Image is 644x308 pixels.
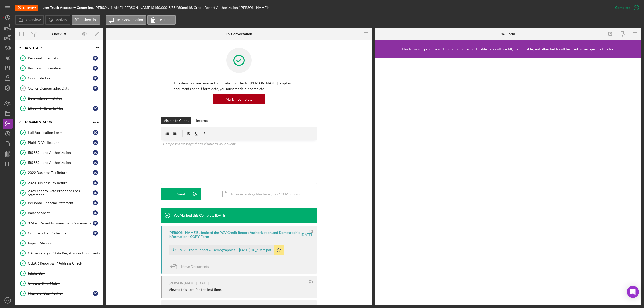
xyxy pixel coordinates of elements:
time: 2025-06-27 14:39 [197,281,209,285]
div: 60 mo [178,6,187,10]
div: 5 / 6 [90,46,99,49]
a: IRS 8821 and AuthorizationJC [18,158,101,168]
div: Good Jobs Form [28,76,93,80]
div: Financial Qualification [28,291,93,295]
div: J C [93,66,98,71]
div: Open Intercom Messenger [627,286,639,298]
div: 16. Form [501,32,515,36]
span: $150,000 [152,5,167,10]
div: J C [93,291,98,296]
div: 8.75 % [169,6,178,10]
div: Business Information [28,66,93,70]
div: J C [93,221,98,226]
div: J C [93,56,98,61]
div: [PERSON_NAME] [169,281,197,285]
time: 2025-06-27 14:40 [301,233,312,237]
time: 2025-06-27 21:24 [215,213,226,217]
label: Activity [56,18,67,22]
button: Internal [194,117,211,124]
div: J C [93,130,98,135]
div: J C [93,106,98,111]
a: Company Debt ScheduleJC [18,228,101,238]
div: IRS 8821 and Authorization [28,161,93,165]
tspan: 4 [22,86,24,90]
div: J C [93,231,98,236]
button: Visible to Client [161,117,191,124]
a: Underwriting Matrix [18,278,101,288]
label: Overview [26,18,41,22]
div: Checklist [52,32,66,36]
a: Determine LMI Status [18,93,101,103]
div: In Review [15,5,38,11]
a: Eligibility Criteria MetJC [18,103,101,113]
button: Mark Incomplete [213,94,265,104]
div: 3 Most Recent Business Bank Statements [28,221,93,225]
div: J C [93,180,98,185]
a: CLEAR Report & IP Address Check [18,258,101,268]
div: Intake Call [28,271,100,275]
div: J C [93,200,98,205]
div: J C [93,170,98,175]
a: Plaid ID VerificationJC [18,138,101,148]
div: Mark Incomplete [226,94,252,104]
div: CA Secretary of State Registration Documents [28,251,100,255]
div: J C [93,86,98,91]
button: Complete [610,3,641,13]
a: 2024 Year to Date Profit and Loss StatementJC [18,188,101,198]
div: J C [93,76,98,81]
div: Internal [196,117,209,124]
div: J C [93,150,98,155]
div: PCV Credit Report & Demographics -- [DATE] 10_40am.pdf [179,248,271,252]
a: 3 Most Recent Business Bank StatementsJC [18,218,101,228]
div: Personal Information [28,56,93,60]
div: 2024 Year to Date Profit and Loss Statement [28,189,93,197]
a: Financial QualificationJC [18,288,101,298]
div: This form will produce a PDF upon submission. Profile data will pre-fill, if applicable, and othe... [402,47,617,51]
button: PCV Credit Report & Demographics -- [DATE] 10_40am.pdf [169,245,284,255]
a: Balance SheetJC [18,208,101,218]
div: Send [177,188,185,200]
a: IRS 8821 and AuthorizationJC [18,148,101,158]
div: Eligibility [25,46,87,49]
div: J C [93,160,98,165]
div: 2023 Business Tax Return [28,181,93,185]
div: CLEAR Report & IP Address Check [28,261,100,265]
div: Full Application Form [28,130,93,135]
div: IRS 8821 and Authorization [28,151,93,155]
div: [PERSON_NAME] Submitted the PCV Credit Report Authorization and Demographic Information - COPY Form [169,231,300,239]
div: You Marked this Complete [174,213,214,217]
div: [PERSON_NAME] [PERSON_NAME] | [95,6,152,10]
div: Impact Metrics [28,241,100,245]
div: Complete [615,3,630,13]
label: 16. Form [158,18,172,22]
a: 2022 Business Tax ReturnJC [18,168,101,178]
div: Determine LMI Status [28,96,100,100]
a: Impact Metrics [18,238,101,248]
button: Activity [45,15,70,25]
div: Underwriting Matrix [28,281,100,285]
div: 2022 Business Tax Return [28,171,93,175]
button: Overview [15,15,44,25]
a: Personal InformationJC [18,53,101,63]
button: 16. Conversation [106,15,146,25]
a: Full Application FormJC [18,127,101,138]
button: Checklist [72,15,100,25]
div: | 16. Credit Report Authorization ([PERSON_NAME]) [187,6,269,10]
a: CA Secretary of State Registration Documents [18,248,101,258]
div: J C [93,190,98,195]
button: AE [3,295,13,305]
div: J C [93,210,98,215]
div: Company Debt Schedule [28,231,93,235]
div: Visible to Client [164,117,189,124]
text: AE [6,299,9,302]
div: J C [93,140,98,145]
a: Business InformationJC [18,63,101,73]
b: Leer Truck Accessory Center Inc. [43,5,94,10]
div: Plaid ID Verification [28,141,93,145]
a: Intake Call [18,268,101,278]
p: This item has been marked complete. In order for [PERSON_NAME] to upload documents or edit form d... [174,80,304,92]
span: Move Documents [181,264,209,269]
div: Personal Financial Statement [28,201,93,205]
a: 2023 Business Tax ReturnJC [18,178,101,188]
div: Owner Demographic Data [28,86,93,90]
